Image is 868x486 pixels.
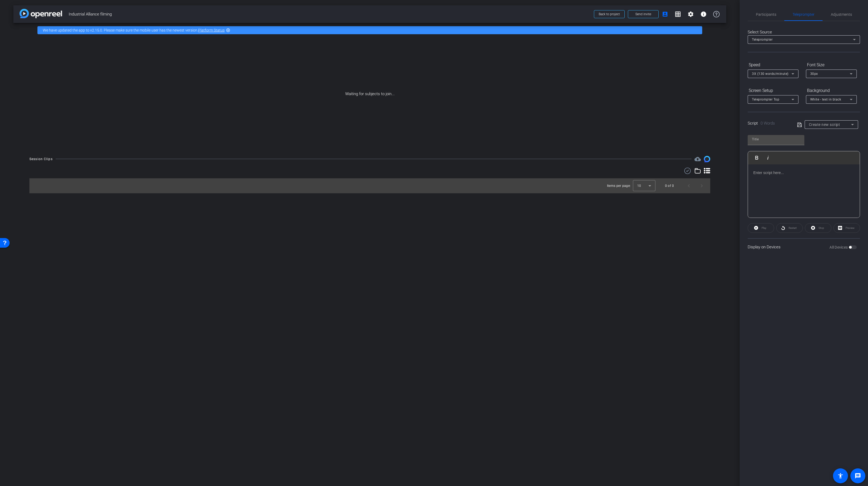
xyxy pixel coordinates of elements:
button: Previous page [682,179,695,192]
mat-icon: message [855,473,861,479]
div: Items per page: [607,183,631,188]
span: Participants [756,13,776,16]
mat-icon: accessibility [837,473,844,479]
div: Speed [748,60,798,70]
span: White - text in black [810,98,841,101]
input: Title [752,136,800,142]
div: Session Clips [29,156,53,162]
span: Send invite [635,12,651,16]
img: app-logo [20,9,62,18]
label: All Devices [829,245,849,250]
span: Teleprompter [752,38,773,41]
mat-icon: settings [688,11,694,17]
div: Waiting for subjects to join... [13,37,726,151]
div: Display on Devices [748,238,860,256]
mat-icon: highlight_off [226,28,230,32]
div: We have updated the app to v2.15.0. Please make sure the mobile user has the newest version. [37,26,702,34]
button: Back to project [594,10,625,18]
span: 3X (130 words/minute) [752,72,789,76]
span: Adjustments [831,13,852,16]
a: Platform Status [198,28,225,32]
mat-icon: account_box [662,11,668,17]
span: 0 Words [761,121,775,126]
mat-icon: grid_on [675,11,681,17]
div: Script [748,120,790,126]
div: Select Source [748,29,860,35]
button: Bold (⌘B) [752,152,762,163]
button: Next page [695,179,708,192]
span: Create new script [809,122,840,127]
button: Send invite [628,10,659,18]
span: Teleprompter Top [752,98,779,101]
span: Teleprompter [793,13,815,16]
mat-icon: info [700,11,707,17]
span: Industrial Alliance filming [69,9,591,20]
div: Background [806,86,857,95]
button: Italic (⌘I) [763,152,773,163]
img: Session clips [704,156,710,162]
div: 0 of 0 [665,183,674,188]
span: Destinations for your clips [694,156,701,162]
span: 30px [810,72,818,76]
span: Back to project [599,12,620,16]
div: Screen Setup [748,86,798,95]
mat-icon: cloud_upload [694,156,701,162]
div: Font Size [806,60,857,70]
